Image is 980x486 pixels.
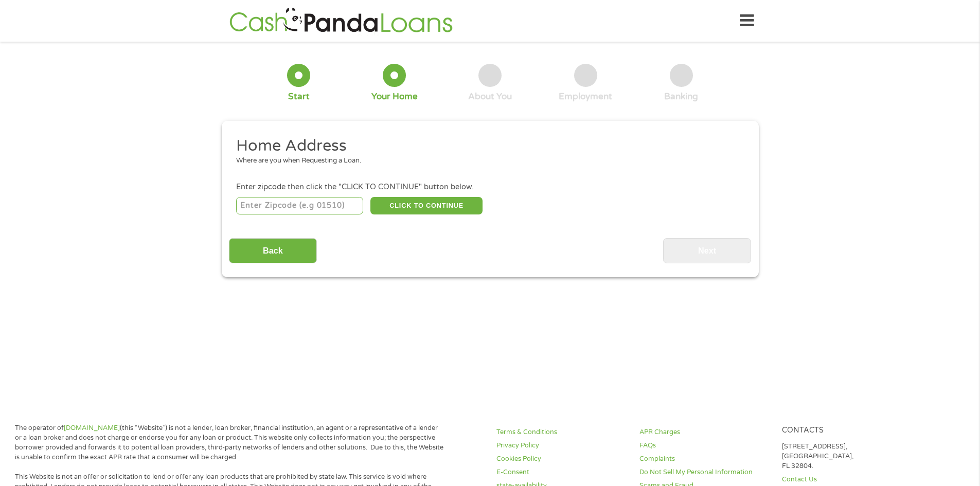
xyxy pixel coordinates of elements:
div: Your Home [371,91,418,102]
a: Complaints [639,454,770,464]
h2: Home Address [236,136,736,156]
div: Where are you when Requesting a Loan. [236,156,736,166]
a: Do Not Sell My Personal Information [639,467,770,477]
a: Privacy Policy [496,441,627,451]
a: Contact Us [782,475,913,484]
button: CLICK TO CONTINUE [370,197,483,214]
div: Start [288,91,310,102]
h4: Contacts [782,426,913,436]
p: [STREET_ADDRESS], [GEOGRAPHIC_DATA], FL 32804. [782,442,913,471]
div: Enter zipcode then click the "CLICK TO CONTINUE" button below. [236,182,743,193]
div: Banking [664,91,698,102]
p: The operator of (this “Website”) is not a lender, loan broker, financial institution, an agent or... [15,423,444,462]
input: Back [229,238,317,263]
a: APR Charges [639,427,770,437]
input: Enter Zipcode (e.g 01510) [236,197,363,214]
a: FAQs [639,441,770,451]
input: Next [663,238,751,263]
img: GetLoanNow Logo [226,6,456,35]
div: About You [468,91,512,102]
a: Cookies Policy [496,454,627,464]
div: Employment [559,91,612,102]
a: [DOMAIN_NAME] [64,424,120,432]
a: Terms & Conditions [496,427,627,437]
a: E-Consent [496,467,627,477]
